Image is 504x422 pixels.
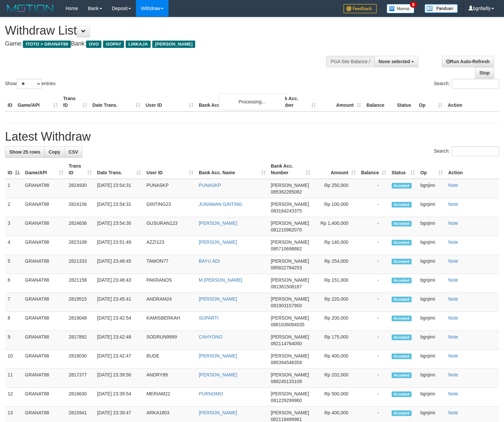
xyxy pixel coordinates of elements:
[15,92,61,111] th: Game/API
[273,92,318,111] th: Bank Acc. Number
[5,3,56,13] img: MOTION_logo.png
[199,391,223,396] a: PURNOMO
[445,92,499,111] th: Action
[94,293,144,312] td: [DATE] 23:45:41
[434,79,499,89] label: Search:
[94,217,144,236] td: [DATE] 23:54:30
[5,388,22,407] td: 12
[66,331,94,350] td: 2817892
[418,312,445,331] td: bgnjimi
[144,255,196,274] td: TAWON77
[392,316,412,321] span: Accepted
[94,331,144,350] td: [DATE] 23:42:48
[94,274,144,293] td: [DATE] 23:48:43
[22,312,66,331] td: GRANAT88
[358,312,389,331] td: -
[358,236,389,255] td: -
[144,369,196,388] td: ANDRY89
[392,410,412,416] span: Accepted
[90,92,143,111] th: Date Trans.
[144,198,196,217] td: GINTING23
[392,297,412,302] span: Accepted
[418,255,445,274] td: bgnjimi
[271,296,309,302] span: [PERSON_NAME]
[94,160,144,179] th: Date Trans.: activate to sort column ascending
[68,149,78,155] span: CSV
[103,41,124,48] span: GOPAY
[22,198,66,217] td: GRANAT88
[199,220,237,226] a: [PERSON_NAME]
[313,388,358,407] td: Rp 500,000
[5,255,22,274] td: 5
[199,410,237,415] a: [PERSON_NAME]
[144,312,196,331] td: KAMISBERKAH
[199,202,242,207] a: JUNAWAN GINTING
[326,56,374,67] div: PGA Site Balance /
[22,179,66,198] td: GRANAT88
[271,391,309,396] span: [PERSON_NAME]
[199,258,220,264] a: BAYU ADI
[271,277,309,283] span: [PERSON_NAME]
[418,293,445,312] td: bgnjimi
[448,334,458,340] a: Note
[144,179,196,198] td: PUNASKP
[144,160,196,179] th: User ID: activate to sort column ascending
[418,160,445,179] th: Op: activate to sort column ascending
[271,353,309,358] span: [PERSON_NAME]
[66,388,94,407] td: 2816630
[358,255,389,274] td: -
[268,160,313,179] th: Bank Acc. Number: activate to sort column ascending
[358,350,389,369] td: -
[271,183,309,188] span: [PERSON_NAME]
[66,293,94,312] td: 2819515
[22,331,66,350] td: GRANAT88
[425,4,458,13] img: panduan.png
[5,41,329,47] h4: Game: Bank:
[5,274,22,293] td: 6
[392,278,412,283] span: Accepted
[358,198,389,217] td: -
[271,189,302,195] span: Copy 085362285082 to clipboard
[5,146,45,158] a: Show 25 rows
[410,2,417,8] span: 8
[313,312,358,331] td: Rp 200,000
[86,41,101,48] span: OVO
[5,236,22,255] td: 4
[448,410,458,415] a: Note
[418,274,445,293] td: bgnjimi
[271,334,309,340] span: [PERSON_NAME]
[22,369,66,388] td: GRANAT88
[22,160,66,179] th: Game/API: activate to sort column ascending
[144,236,196,255] td: AZZI123
[126,41,151,48] span: LINKAJA
[5,130,499,143] h1: Latest Withdraw
[448,239,458,245] a: Note
[22,255,66,274] td: GRANAT88
[343,4,377,13] img: Feedback.jpg
[66,236,94,255] td: 2823108
[199,353,237,358] a: [PERSON_NAME]
[271,372,309,377] span: [PERSON_NAME]
[196,92,273,111] th: Bank Acc. Name
[66,350,94,369] td: 2818030
[144,350,196,369] td: BUDE
[22,293,66,312] td: GRANAT88
[392,259,412,264] span: Accepted
[313,217,358,236] td: Rp 1,400,000
[271,341,302,346] span: Copy 082114764050 to clipboard
[358,274,389,293] td: -
[389,160,418,179] th: Status: activate to sort column ascending
[418,179,445,198] td: bgnjimi
[152,41,195,48] span: [PERSON_NAME]
[5,79,56,89] label: Show entries
[448,183,458,188] a: Note
[379,59,410,64] span: None selected
[271,398,302,403] span: Copy 081229299960 to clipboard
[94,312,144,331] td: [DATE] 23:42:54
[144,388,196,407] td: MERIAM22
[5,217,22,236] td: 3
[144,293,196,312] td: ANDRAM24
[66,198,94,217] td: 2824156
[144,274,196,293] td: PAKRANOS
[313,236,358,255] td: Rp 140,000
